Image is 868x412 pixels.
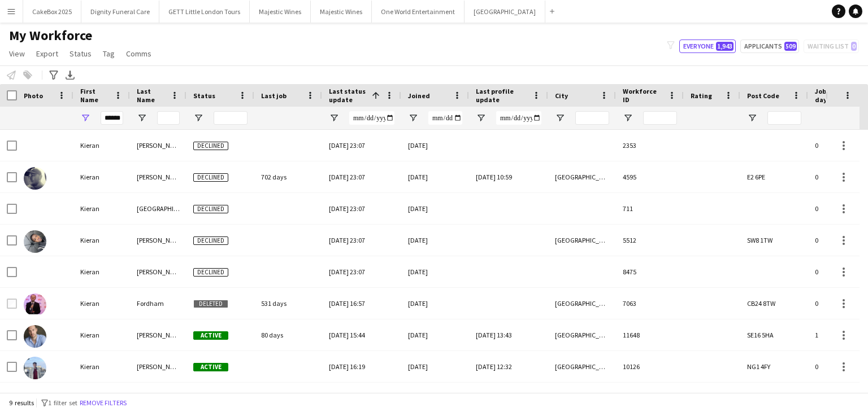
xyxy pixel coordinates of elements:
[98,46,119,61] a: Tag
[469,319,548,350] div: [DATE] 13:43
[740,351,808,382] div: NG1 4FY
[130,288,186,319] div: Fordham
[70,49,92,59] span: Status
[740,319,808,350] div: SE16 5HA
[5,46,29,61] a: View
[322,193,401,224] div: [DATE] 23:07
[130,130,186,161] div: [PERSON_NAME]
[747,91,779,100] span: Post Code
[555,113,565,123] button: Open Filter Menu
[24,293,46,316] img: Kieran Fordham
[476,113,486,123] button: Open Filter Menu
[322,288,401,319] div: [DATE] 16:57
[24,167,46,190] img: Kieran Kelly
[401,319,469,350] div: [DATE]
[65,46,96,61] a: Status
[408,91,430,100] span: Joined
[193,142,228,150] span: Declined
[101,111,123,125] input: First Name Filter Input
[311,1,372,23] button: Majestic Wines
[73,225,130,256] div: Kieran
[575,111,609,125] input: City Filter Input
[401,193,469,224] div: [DATE]
[349,111,394,125] input: Last status update Filter Input
[157,111,180,125] input: Last Name Filter Input
[616,319,684,350] div: 11648
[643,111,677,125] input: Workforce ID Filter Input
[623,113,633,123] button: Open Filter Menu
[73,161,130,192] div: Kieran
[130,161,186,192] div: [PERSON_NAME]
[465,1,545,23] button: [GEOGRAPHIC_DATA]
[428,111,462,125] input: Joined Filter Input
[401,256,469,287] div: [DATE]
[121,46,156,61] a: Comms
[73,256,130,287] div: Kieran
[48,398,77,407] span: 1 filter set
[322,319,401,350] div: [DATE] 15:44
[24,230,46,253] img: Kieran Tandi
[73,130,130,161] div: Kieran
[401,161,469,192] div: [DATE]
[32,46,63,61] a: Export
[137,113,147,123] button: Open Filter Menu
[691,91,712,100] span: Rating
[130,351,186,382] div: [PERSON_NAME]
[469,351,548,382] div: [DATE] 12:32
[496,111,541,125] input: Last profile update Filter Input
[476,87,528,104] span: Last profile update
[9,49,25,59] span: View
[740,288,808,319] div: CB24 8TW
[193,268,228,277] span: Declined
[623,87,663,104] span: Workforce ID
[784,42,797,51] span: 509
[401,130,469,161] div: [DATE]
[80,87,110,104] span: First Name
[679,40,736,53] button: Everyone1,943
[408,113,418,123] button: Open Filter Menu
[616,161,684,192] div: 4595
[254,288,322,319] div: 531 days
[193,113,203,123] button: Open Filter Menu
[555,91,568,100] span: City
[401,288,469,319] div: [DATE]
[548,351,616,382] div: [GEOGRAPHIC_DATA]
[36,49,58,59] span: Export
[80,113,90,123] button: Open Filter Menu
[747,113,757,123] button: Open Filter Menu
[401,351,469,382] div: [DATE]
[193,300,228,308] span: Deleted
[77,397,129,409] button: Remove filters
[130,225,186,256] div: [PERSON_NAME]
[73,193,130,224] div: Kieran
[548,161,616,192] div: [GEOGRAPHIC_DATA]
[130,319,186,350] div: [PERSON_NAME]
[81,1,159,23] button: Dignity Funeral Care
[616,288,684,319] div: 7063
[322,351,401,382] div: [DATE] 16:19
[73,288,130,319] div: Kieran
[322,130,401,161] div: [DATE] 23:07
[24,91,43,100] span: Photo
[322,256,401,287] div: [DATE] 23:07
[193,173,228,182] span: Declined
[261,91,287,100] span: Last job
[372,1,465,23] button: One World Entertainment
[616,256,684,287] div: 8475
[73,319,130,350] div: Kieran
[24,357,46,379] img: Kieran Madigan Nicol
[7,299,17,309] input: Row Selection is disabled for this row (unchecked)
[616,225,684,256] div: 5512
[9,27,92,44] span: My Workforce
[254,161,322,192] div: 702 days
[322,161,401,192] div: [DATE] 23:07
[193,236,228,245] span: Declined
[329,87,367,104] span: Last status update
[322,225,401,256] div: [DATE] 23:07
[193,205,228,213] span: Declined
[616,351,684,382] div: 10126
[103,49,115,59] span: Tag
[254,319,322,350] div: 80 days
[73,351,130,382] div: Kieran
[767,111,801,125] input: Post Code Filter Input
